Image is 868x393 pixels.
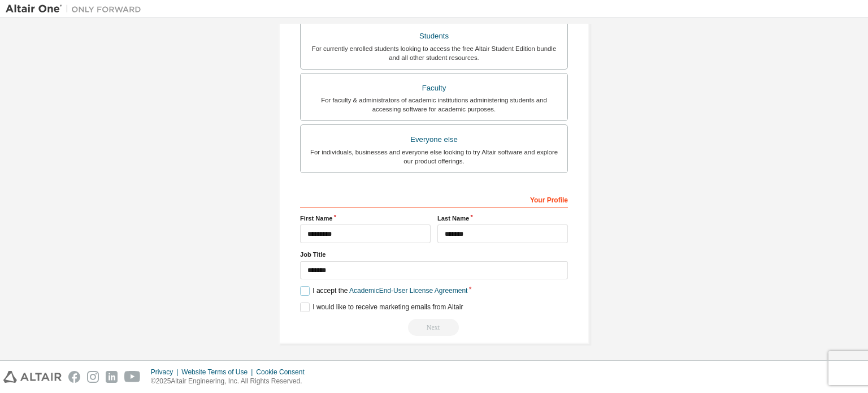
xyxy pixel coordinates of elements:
[307,148,561,166] div: For individuals, businesses and everyone else looking to try Altair software and explore our prod...
[106,371,118,383] img: linkedin.svg
[256,368,311,377] div: Cookie Consent
[300,250,568,259] label: Job Title
[300,286,467,296] label: I accept the
[181,368,256,377] div: Website Terms of Use
[151,368,181,377] div: Privacy
[307,28,561,44] div: Students
[87,371,99,383] img: instagram.svg
[68,371,80,383] img: facebook.svg
[3,371,62,383] img: altair_logo.svg
[349,287,467,295] a: Academic End-User License Agreement
[300,319,568,336] div: Read and acccept EULA to continue
[300,214,431,223] label: First Name
[307,96,561,114] div: For faculty & administrators of academic institutions administering students and accessing softwa...
[437,214,568,223] label: Last Name
[307,44,561,62] div: For currently enrolled students looking to access the free Altair Student Edition bundle and all ...
[151,377,311,386] p: © 2025 Altair Engineering, Inc. All Rights Reserved.
[307,80,561,96] div: Faculty
[124,371,141,383] img: youtube.svg
[307,132,561,148] div: Everyone else
[300,190,568,208] div: Your Profile
[6,3,147,15] img: Altair One
[300,303,463,312] label: I would like to receive marketing emails from Altair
